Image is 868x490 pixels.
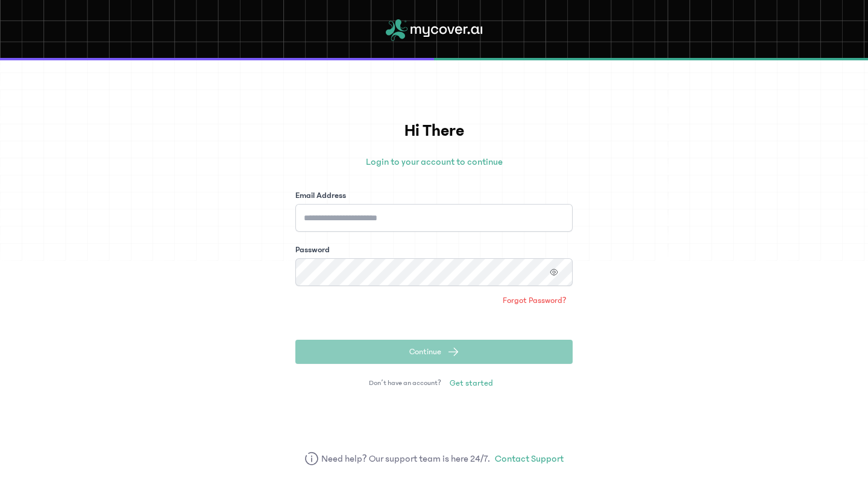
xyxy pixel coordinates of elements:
a: Contact Support [495,451,564,466]
span: Forgot Password? [503,294,567,307]
span: Get started [450,377,493,389]
label: Password [295,244,330,256]
a: Get started [444,374,499,393]
h1: Hi There [295,118,573,144]
span: Need help? Our support team is here 24/7. [321,451,491,466]
a: Forgot Password? [497,291,573,310]
button: Continue [295,340,573,364]
label: Email Address [295,189,346,202]
span: Don’t have an account? [369,378,441,388]
p: Login to your account to continue [295,154,573,169]
span: Continue [409,346,441,358]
